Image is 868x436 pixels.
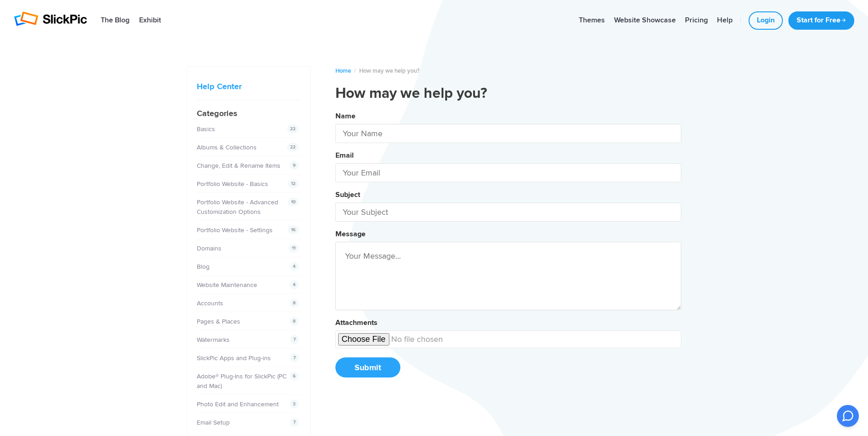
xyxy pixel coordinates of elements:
a: Pages & Places [197,318,240,325]
label: Email [335,151,354,160]
a: Adobe® Plug-Ins for SlickPic (PC and Mac) [197,372,286,390]
span: 10 [288,197,299,207]
span: 7 [290,335,299,344]
a: Blog [197,263,210,271]
a: Change, Edit & Rename Items [197,162,280,170]
span: 22 [287,143,299,152]
h1: How may we help you? [335,85,681,103]
h4: Categories [197,107,301,120]
label: Subject [335,190,360,199]
a: Basics [197,125,215,133]
span: 8 [290,317,299,326]
span: 3 [290,399,299,409]
a: Portfolio Website - Advanced Customization Options [197,198,278,216]
input: Your Name [335,124,681,143]
a: Portfolio Website - Basics [197,180,268,188]
a: Portfolio Website - Settings [197,226,273,234]
span: 7 [290,353,299,362]
span: 7 [290,418,299,427]
input: Your Email [335,163,681,182]
span: 22 [287,124,299,133]
a: SlickPic Apps and Plug-ins [197,354,271,362]
span: How may we help you? [359,67,420,74]
a: Help Center [197,81,242,91]
a: Website Maintenance [197,281,257,289]
input: Your Subject [335,202,681,222]
span: 9 [290,161,299,170]
a: Domains [197,245,221,252]
span: / [354,67,356,74]
span: 6 [290,372,299,381]
button: NameEmailSubjectMessageAttachmentsSubmit [335,108,681,387]
label: Attachments [335,318,377,327]
a: Home [335,67,351,74]
label: Message [335,229,366,239]
a: Watermarks [197,336,230,344]
span: 4 [290,280,299,289]
label: Name [335,112,356,121]
button: Submit [335,357,400,378]
span: 11 [289,244,299,253]
a: Photo Edit and Enhancement [197,400,279,408]
a: Accounts [197,299,223,307]
a: Albums & Collections [197,144,257,151]
span: 8 [290,298,299,308]
input: undefined [335,330,681,348]
span: 12 [288,179,299,188]
span: 16 [288,225,299,234]
a: Email Setup [197,419,230,426]
span: 4 [290,262,299,271]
